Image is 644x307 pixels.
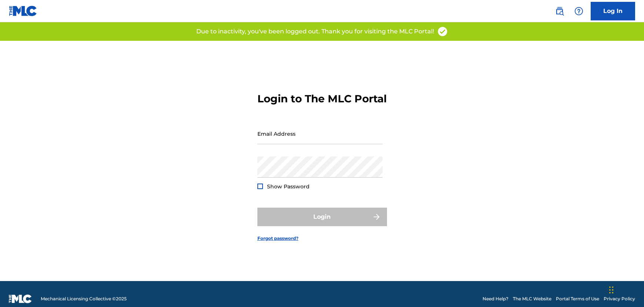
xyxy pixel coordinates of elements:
[609,279,614,301] div: Drag
[257,92,387,105] h3: Login to The MLC Portal
[267,183,310,190] span: Show Password
[574,7,583,16] img: help
[556,296,599,302] a: Portal Terms of Use
[9,6,37,16] img: MLC Logo
[483,296,508,302] a: Need Help?
[552,4,567,19] a: Public Search
[591,2,635,20] a: Log In
[257,235,298,242] a: Forgot password?
[571,4,586,19] div: Help
[555,7,564,16] img: search
[607,271,644,307] iframe: Chat Widget
[9,294,32,303] img: logo
[437,26,448,37] img: access
[41,296,127,302] span: Mechanical Licensing Collective © 2025
[513,296,551,302] a: The MLC Website
[604,296,635,302] a: Privacy Policy
[196,27,434,36] p: Due to inactivity, you've been logged out. Thank you for visiting the MLC Portal!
